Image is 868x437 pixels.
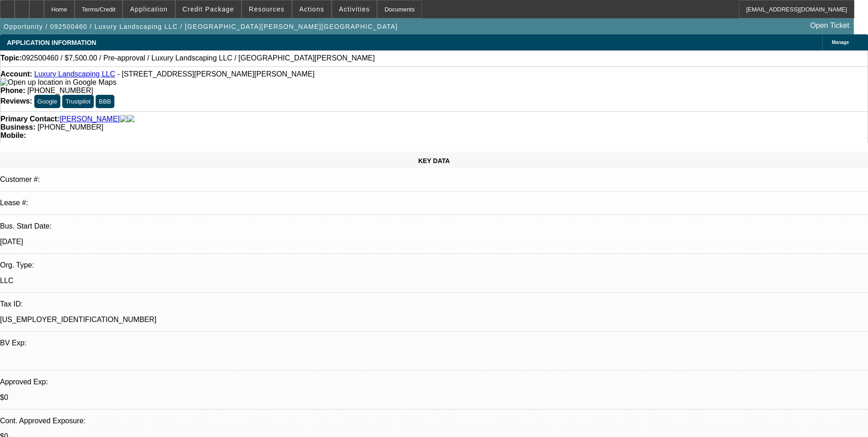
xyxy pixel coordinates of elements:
strong: Business: [0,123,35,131]
button: Google [34,95,60,108]
button: Trustpilot [62,95,93,108]
span: KEY DATA [418,157,450,164]
button: Application [123,0,174,18]
strong: Phone: [0,87,25,94]
strong: Account: [0,70,32,78]
strong: Primary Contact: [0,115,59,123]
a: [PERSON_NAME] [59,115,120,123]
span: Credit Package [183,5,234,13]
a: Luxury Landscaping LLC [34,70,115,78]
span: Opportunity / 092500460 / Luxury Landscaping LLC / [GEOGRAPHIC_DATA][PERSON_NAME][GEOGRAPHIC_DATA] [4,23,398,30]
strong: Mobile: [0,131,26,139]
strong: Topic: [0,54,22,62]
a: Open Ticket [807,18,853,33]
span: Manage [832,40,849,45]
img: linkedin-icon.png [127,115,135,123]
span: [PHONE_NUMBER] [38,123,103,131]
span: Activities [339,5,370,13]
strong: Reviews: [0,97,32,105]
button: Resources [242,0,291,18]
span: Resources [249,5,285,13]
a: View Google Maps [0,78,116,86]
span: 092500460 / $7,500.00 / Pre-approval / Luxury Landscaping LLC / [GEOGRAPHIC_DATA][PERSON_NAME] [22,54,375,62]
button: Activities [332,0,377,18]
button: Actions [292,0,331,18]
img: Open up location in Google Maps [0,78,116,87]
button: BBB [96,95,114,108]
span: APPLICATION INFORMATION [7,39,96,46]
span: - [STREET_ADDRESS][PERSON_NAME][PERSON_NAME] [117,70,314,78]
img: facebook-icon.png [120,115,127,123]
span: Application [130,5,167,13]
button: Credit Package [176,0,241,18]
span: Actions [299,5,324,13]
span: [PHONE_NUMBER] [27,87,93,94]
